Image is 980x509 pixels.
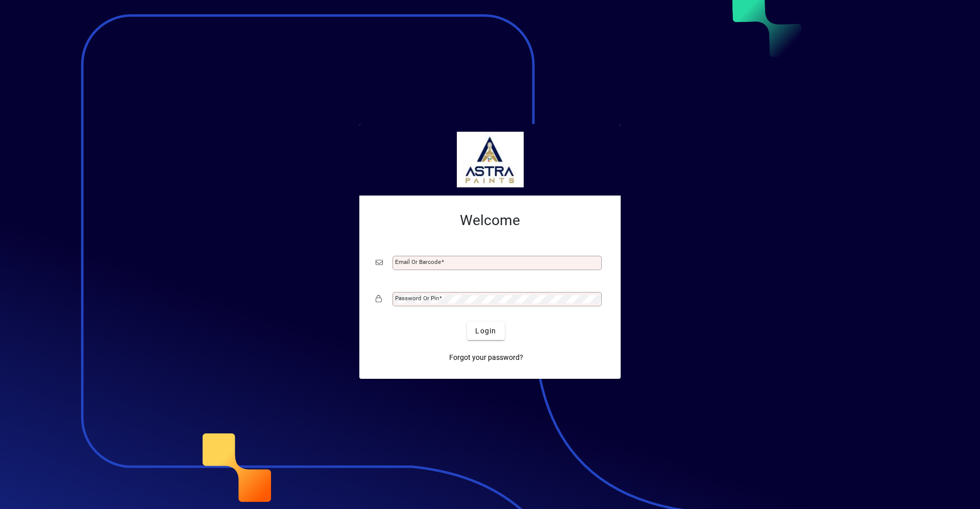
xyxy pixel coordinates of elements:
[467,322,504,340] button: Login
[395,295,439,302] mat-label: Password or Pin
[449,352,523,363] span: Forgot your password?
[376,212,604,229] h2: Welcome
[395,258,441,265] mat-label: Email or Barcode
[475,326,496,336] span: Login
[445,348,527,367] a: Forgot your password?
